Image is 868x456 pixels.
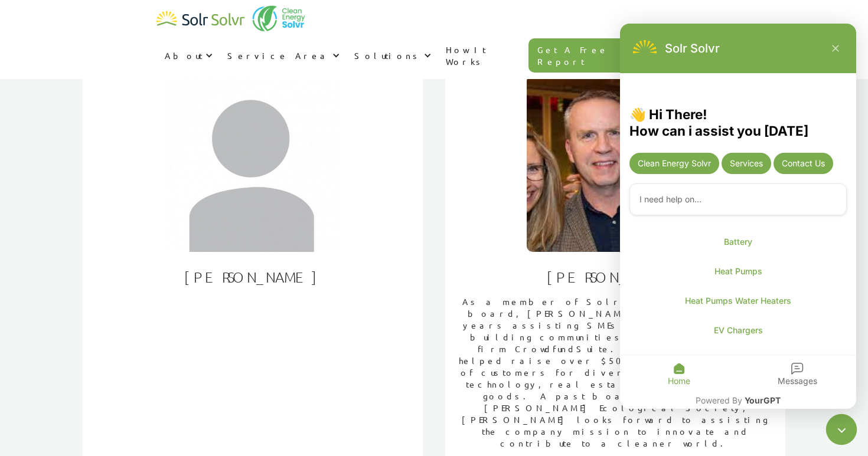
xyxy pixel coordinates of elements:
div: About [165,50,203,61]
a: How It Works [438,32,528,79]
div: About [156,38,219,73]
div: Open Home tab [620,356,738,392]
span: Powered By [696,395,742,405]
div: Home [668,375,690,387]
div: Chatbot is open [620,24,856,409]
a: powered by YourGPT [696,395,781,406]
div: Solutions [354,50,421,61]
a: Open link Electric Vehicles [629,347,847,372]
a: Get A Free Report [528,38,655,73]
a: Open link Heat Pumps [629,259,847,284]
a: Open link EV Chargers [629,318,847,343]
div: Send Tell me more about your services [722,153,771,174]
div: Messages [778,375,817,387]
a: Open link Battery [629,229,847,254]
div: Open Messages tab [738,356,856,392]
div: Solutions [346,38,438,73]
a: Open link Heat Pumps Water Heaters [629,288,847,313]
div: Service Area [227,50,329,61]
p: As a member of Solr Solvr's Advisory board, [PERSON_NAME] brings over 10 years assisting SMEs sou... [457,296,774,449]
button: Close chatbot widget [826,414,857,445]
div: Solr Solvr [665,40,720,57]
h1: [PERSON_NAME] [184,264,321,290]
span: YourGPT [745,395,781,405]
img: 1702586718.png [629,33,660,64]
div: Service Area [219,38,346,73]
div: 👋 Hi There! How can i assist you [DATE] [629,106,847,139]
div: Send Contact Us [774,153,833,174]
h1: [PERSON_NAME] [547,264,684,290]
div: Send Tell me more about clean energy [629,153,719,174]
button: Close chatbot [824,37,847,60]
